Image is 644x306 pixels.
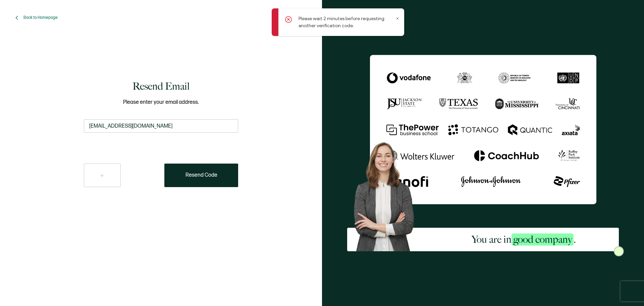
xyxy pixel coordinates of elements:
span: good company [512,233,574,246]
img: Sertifier Signup - You are in <span class="strong-h">good company</span>. Hero [347,137,429,251]
input: someone@example.com [84,119,238,133]
span: Resend Code [185,173,217,178]
span: Please enter your email address. [84,98,238,106]
span: Back to Homepage [23,15,58,20]
img: Sertifier We've sent a code to your email address. [370,55,596,204]
h1: Resend Email [132,80,190,93]
img: Sertifier Signup [614,246,624,256]
h2: You are in . [472,233,576,246]
p: Please wait 2 minutes before requesting another verification code. [299,15,394,29]
button: Resend Code [164,164,238,187]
